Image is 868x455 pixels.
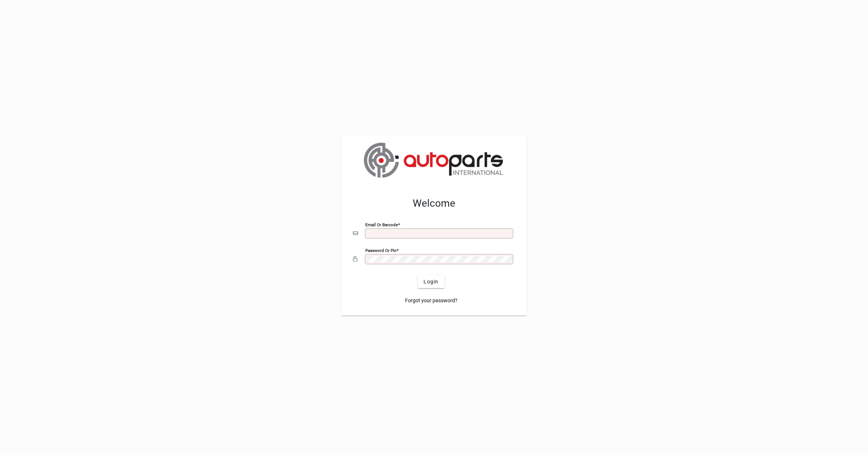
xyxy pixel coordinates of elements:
[424,278,438,286] span: Login
[405,297,458,304] span: Forgot your password?
[365,222,398,227] mat-label: Email or Barcode
[402,294,460,307] a: Forgot your password?
[418,275,444,288] button: Login
[353,197,515,210] h2: Welcome
[365,248,396,253] mat-label: Password or Pin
